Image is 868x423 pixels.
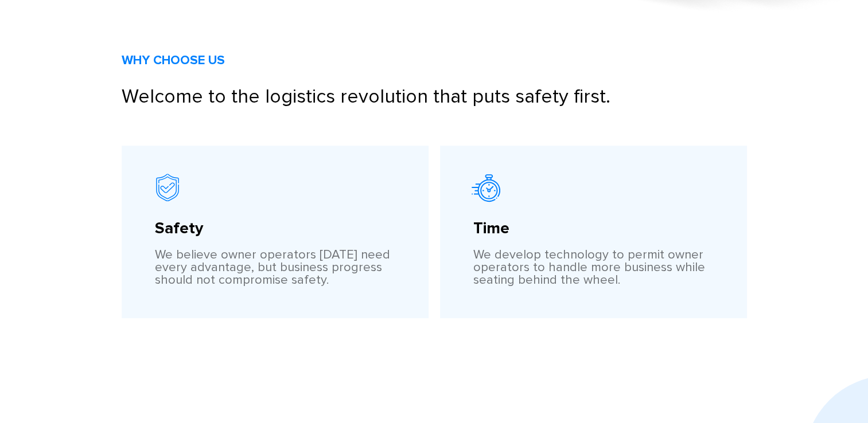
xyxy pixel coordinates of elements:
[122,88,747,105] h3: Welcome to the logistics revolution that puts safety first.
[155,249,397,287] div: We believe owner operators [DATE] need every advantage, but business progress should not compromi...
[473,249,715,287] div: We develop technology to permit owner operators to handle more business while seating behind the ...
[122,50,747,71] h2: WHY CHOOSE US
[155,221,397,235] h4: Safety
[473,221,715,235] h4: Time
